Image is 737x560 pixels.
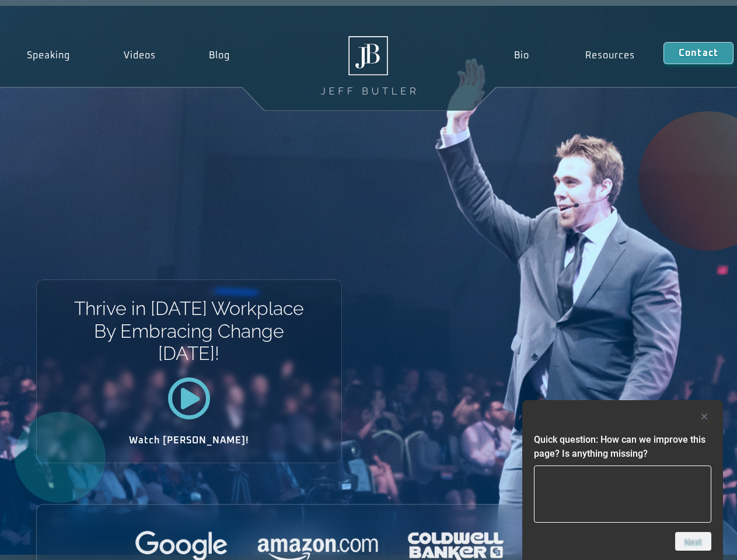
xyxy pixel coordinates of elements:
[534,466,711,523] textarea: Quick question: How can we improve this page? Is anything missing?
[697,409,711,423] button: Hide survey
[73,297,305,365] h1: Thrive in [DATE] Workplace By Embracing Change [DATE]!
[485,42,557,69] a: Bio
[182,42,257,69] a: Blog
[534,433,711,461] h2: Quick question: How can we improve this page? Is anything missing?
[97,42,183,69] a: Videos
[485,42,663,69] nav: Menu
[663,42,733,64] a: Contact
[534,409,711,551] div: Quick question: How can we improve this page? Is anything missing?
[679,48,718,58] span: Contact
[557,42,663,69] a: Resources
[675,532,711,551] button: Next question
[78,436,301,445] h2: Watch [PERSON_NAME]!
